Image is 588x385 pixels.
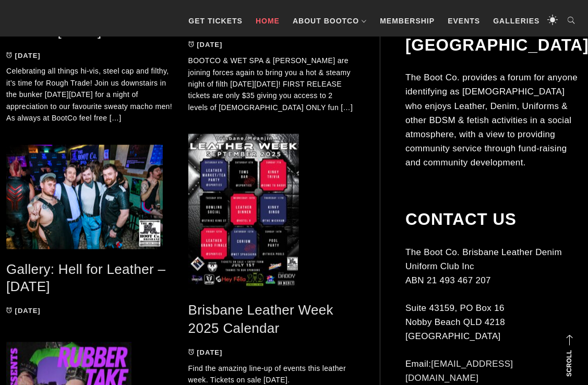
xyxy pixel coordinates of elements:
[405,301,581,344] p: Suite 43159, PO Box 16 Nobby Beach QLD 4218 [GEOGRAPHIC_DATA]
[188,55,355,113] p: BOOTCO & WET SPA & [PERSON_NAME] are joining forces again to bring you a hot & steamy night of fi...
[488,5,545,37] a: Galleries
[442,5,485,37] a: Events
[566,350,573,377] strong: Scroll
[15,52,41,59] time: [DATE]
[287,5,372,37] a: About BootCo
[6,261,165,295] a: Gallery: Hell for Leather – [DATE]
[197,349,222,357] time: [DATE]
[405,70,581,170] p: The Boot Co. provides a forum for anyone identifying as [DEMOGRAPHIC_DATA] who enjoys Leather, De...
[6,5,160,39] a: BootCo Presents: Rough Trade – [DATE]
[197,41,222,49] time: [DATE]
[6,52,41,59] a: [DATE]
[188,349,223,357] a: [DATE]
[405,357,581,385] p: Email:
[188,303,333,336] a: Brisbane Leather Week 2025 Calendar
[6,307,41,315] a: [DATE]
[405,210,581,230] h2: Contact Us
[183,5,248,37] a: GET TICKETS
[188,41,223,49] a: [DATE]
[6,65,173,124] p: Celebrating all things hi-vis, steel cap and filthy, it’s time for Rough Trade! Join us downstair...
[405,245,581,288] p: The Boot Co. Brisbane Leather Denim Uniform Club Inc ABN 21 493 467 207
[405,359,513,383] a: [EMAIL_ADDRESS][DOMAIN_NAME]
[375,5,440,37] a: Membership
[15,307,41,315] time: [DATE]
[250,5,285,37] a: Home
